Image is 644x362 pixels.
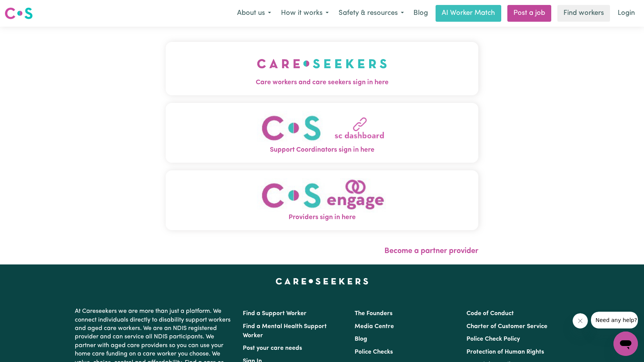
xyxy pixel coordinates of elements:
[466,349,544,355] a: Protection of Human Rights
[334,5,409,21] button: Safety & resources
[232,5,276,21] button: About us
[613,5,639,22] a: Login
[384,247,478,255] a: Become a partner provider
[466,311,514,317] a: Code of Conduct
[166,42,479,95] button: Care workers and care seekers sign in here
[243,311,307,317] a: Find a Support Worker
[5,5,33,22] a: Careseekers logo
[276,5,334,21] button: How it works
[591,312,638,328] iframe: Message from company
[355,311,392,317] a: The Founders
[243,324,327,339] a: Find a Mental Health Support Worker
[613,332,638,356] iframe: Button to launch messaging window
[466,336,520,342] a: Police Check Policy
[166,170,479,230] button: Providers sign in here
[166,103,479,163] button: Support Coordinators sign in here
[355,336,367,342] a: Blog
[5,6,33,20] img: Careseekers logo
[507,5,551,22] a: Post a job
[276,278,368,284] a: Careseekers home page
[573,313,588,328] iframe: Close message
[166,213,479,223] span: Providers sign in here
[466,324,547,330] a: Charter of Customer Service
[557,5,610,22] a: Find workers
[166,78,479,88] span: Care workers and care seekers sign in here
[355,349,393,355] a: Police Checks
[243,345,302,351] a: Post your care needs
[409,5,433,22] a: Blog
[166,145,479,155] span: Support Coordinators sign in here
[436,5,501,22] a: AI Worker Match
[355,324,394,330] a: Media Centre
